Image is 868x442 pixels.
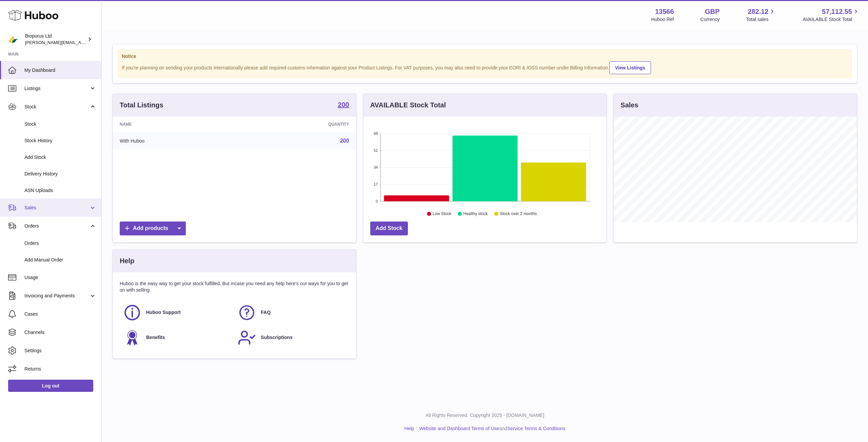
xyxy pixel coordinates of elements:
span: Returns [24,366,96,372]
div: Currency [701,16,720,23]
span: Settings [24,348,96,354]
span: 282.12 [748,7,768,16]
strong: 13566 [655,7,674,16]
span: Stock [24,104,89,110]
span: Channels [24,329,96,336]
h3: Help [120,256,134,266]
p: Huboo is the easy way to get your stock fulfilled. But incase you need any help here's our ways f... [120,280,349,293]
span: [PERSON_NAME][EMAIL_ADDRESS][DOMAIN_NAME] [25,40,136,45]
text: Low Stock [433,212,452,216]
span: Usage [24,274,96,281]
span: Stock History [24,138,96,144]
text: 34 [374,165,378,169]
div: Biopurus Ltd [25,33,86,46]
span: Listings [24,85,89,92]
span: 57,112.55 [822,7,852,16]
a: Huboo Support [123,303,231,322]
span: Invoicing and Payments [24,293,89,299]
a: Benefits [123,329,231,347]
span: Total sales [746,16,776,23]
div: If you're planning on sending your products internationally please add required customs informati... [122,60,848,74]
a: Help [405,426,414,431]
text: 0 [376,199,378,203]
span: Sales [24,205,89,211]
text: 51 [374,148,378,152]
a: Add Stock [370,222,408,235]
a: Subscriptions [238,329,346,347]
p: All Rights Reserved. Copyright 2025 - [DOMAIN_NAME] [107,412,863,419]
span: ASN Uploads [24,187,96,194]
span: Huboo Support [146,309,181,316]
a: FAQ [238,303,346,322]
span: Stock [24,121,96,127]
a: 200 [340,138,349,144]
th: Name [113,117,241,132]
span: Orders [24,240,96,247]
span: Add Manual Order [24,257,96,263]
text: 17 [374,182,378,186]
a: 282.12 Total sales [746,7,776,23]
a: Website and Dashboard Terms of Use [419,426,499,431]
strong: 200 [338,101,349,108]
a: 57,112.55 AVAILABLE Stock Total [803,7,860,23]
span: AVAILABLE Stock Total [803,16,860,23]
a: 200 [338,101,349,109]
a: Log out [8,380,93,392]
span: My Dashboard [24,67,96,73]
span: Add Stock [24,154,96,161]
span: FAQ [261,309,271,316]
li: and [417,425,565,432]
td: With Huboo [113,132,241,150]
h3: Sales [620,101,638,110]
text: 68 [374,131,378,135]
span: Benefits [146,334,165,341]
h3: AVAILABLE Stock Total [370,101,446,110]
text: Stock over 2 months [500,212,537,216]
strong: GBP [705,7,719,16]
span: Delivery History [24,171,96,177]
a: Add products [120,222,186,235]
strong: Notice [122,53,848,60]
img: peter@biopurus.co.uk [8,34,18,44]
text: Healthy stock [463,212,488,216]
a: Service Terms & Conditions [507,426,566,431]
span: Orders [24,223,89,229]
a: View Listings [609,61,651,74]
h3: Total Listings [120,101,163,110]
div: Huboo Ref [651,16,674,23]
span: Subscriptions [261,334,292,341]
span: Cases [24,311,96,317]
th: Quantity [241,117,356,132]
